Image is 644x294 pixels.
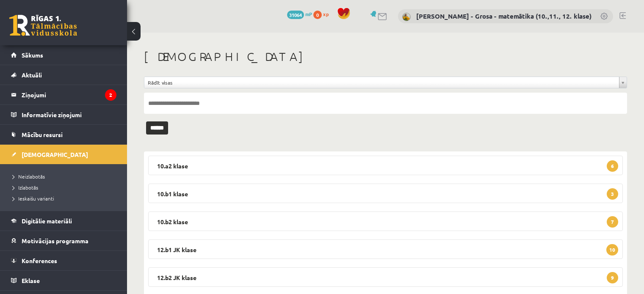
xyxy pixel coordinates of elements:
[11,125,116,144] a: Mācību resursi
[13,184,119,191] a: Izlabotās
[607,272,618,283] span: 9
[22,277,40,284] span: Eklase
[22,257,57,264] span: Konferences
[9,15,77,36] a: Rīgas 1. Tālmācības vidusskola
[11,145,116,164] a: [DEMOGRAPHIC_DATA]
[11,45,116,65] a: Sākums
[11,251,116,270] a: Konferences
[11,65,116,85] a: Aktuāli
[11,231,116,250] a: Motivācijas programma
[13,173,45,180] span: Neizlabotās
[402,13,411,21] img: Laima Tukāne - Grosa - matemātika (10.,11., 12. klase)
[287,11,312,17] a: 31064 mP
[13,195,119,202] a: Ieskaišu varianti
[22,151,88,158] span: [DEMOGRAPHIC_DATA]
[22,237,88,245] span: Motivācijas programma
[313,11,322,19] span: 0
[144,49,627,64] h1: [DEMOGRAPHIC_DATA]
[11,271,116,290] a: Eklase
[22,71,42,79] span: Aktuāli
[313,11,333,17] a: 0 xp
[22,131,63,138] span: Mācību resursi
[287,11,304,19] span: 31064
[148,77,616,88] span: Rādīt visas
[22,105,116,124] legend: Informatīvie ziņojumi
[606,244,618,256] span: 10
[11,85,116,104] a: Ziņojumi2
[305,11,312,17] span: mP
[22,51,43,59] span: Sākums
[105,89,116,101] i: 2
[607,216,618,228] span: 7
[22,85,116,104] legend: Ziņojumi
[13,173,119,180] a: Neizlabotās
[323,11,329,17] span: xp
[11,105,116,124] a: Informatīvie ziņojumi
[416,12,591,20] a: [PERSON_NAME] - Grosa - matemātika (10.,11., 12. klase)
[607,160,618,172] span: 6
[607,188,618,200] span: 3
[144,77,627,88] a: Rādīt visas
[148,184,623,203] legend: 10.b1 klase
[22,217,72,225] span: Digitālie materiāli
[148,267,623,287] legend: 12.b2 JK klase
[13,195,54,202] span: Ieskaišu varianti
[148,239,623,259] legend: 12.b1 JK klase
[148,156,623,175] legend: 10.a2 klase
[148,212,623,231] legend: 10.b2 klase
[13,184,38,191] span: Izlabotās
[11,211,116,231] a: Digitālie materiāli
